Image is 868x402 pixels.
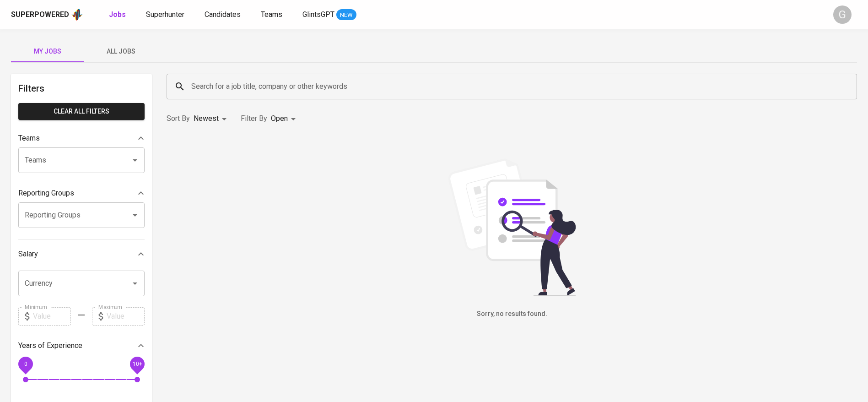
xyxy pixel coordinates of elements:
[261,10,282,19] span: Teams
[18,188,74,199] p: Reporting Groups
[271,114,288,123] span: Open
[443,158,581,296] img: file_searching.svg
[18,245,145,263] div: Salary
[129,154,141,167] button: Open
[336,11,356,20] span: NEW
[132,360,142,367] span: 10+
[18,184,145,202] div: Reporting Groups
[18,340,82,351] p: Years of Experience
[167,309,857,319] h6: Sorry, no results found.
[33,307,71,326] input: Value
[26,106,137,117] span: Clear All filters
[194,113,219,124] p: Newest
[833,5,852,24] div: G
[205,10,241,19] span: Candidates
[18,249,38,260] p: Salary
[90,46,152,57] span: All Jobs
[11,8,83,22] a: Superpoweredapp logo
[302,10,334,19] span: GlintsGPT
[24,360,27,367] span: 0
[129,277,141,290] button: Open
[18,81,145,96] h6: Filters
[109,10,126,19] b: Jobs
[18,337,145,355] div: Years of Experience
[18,103,145,120] button: Clear All filters
[129,209,141,222] button: Open
[109,9,128,21] a: Jobs
[167,113,190,124] p: Sort By
[11,10,69,20] div: Superpowered
[107,307,145,326] input: Value
[205,9,243,21] a: Candidates
[241,113,267,124] p: Filter By
[302,9,356,21] a: GlintsGPT NEW
[271,110,299,127] div: Open
[16,46,79,57] span: My Jobs
[146,9,186,21] a: Superhunter
[194,110,230,127] div: Newest
[71,8,83,22] img: app logo
[146,10,184,19] span: Superhunter
[18,129,145,147] div: Teams
[261,9,284,21] a: Teams
[18,133,40,144] p: Teams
